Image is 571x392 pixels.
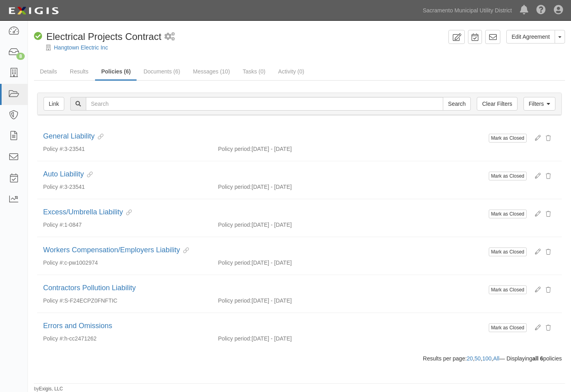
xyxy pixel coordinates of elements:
[218,297,252,305] p: Policy period:
[529,172,541,180] a: Edit policy
[218,145,252,153] p: Policy period:
[43,284,136,292] a: Contractors Pollution Liability
[43,259,64,267] p: Policy #:
[39,386,63,392] a: Exigis, LLC
[16,53,25,60] div: 8
[532,355,543,362] b: all 6
[43,208,123,216] a: Excess/Umbrella Liability
[529,210,541,218] a: Edit policy
[31,354,568,362] div: Results per page: , , , — Displaying policies
[44,97,64,111] a: Link
[541,321,556,335] button: Delete Policy
[419,2,516,18] a: Sacramento Municipal Utility District
[489,323,527,332] button: Mark as Closed
[180,248,189,253] i: This policy is linked to other agreements
[43,246,180,254] a: Workers Compensation/Employers Liability
[37,221,212,229] div: 1-0847
[84,172,93,178] i: This policy is linked to other agreements
[43,170,84,178] a: Auto Liability
[187,63,236,79] a: Messages (10)
[43,221,64,229] p: Policy #:
[123,210,132,216] i: This policy is linked to other agreements
[529,323,541,331] a: Edit policy
[64,63,95,79] a: Results
[86,97,443,111] input: Search
[541,131,556,145] button: Delete Policy
[536,6,546,15] i: Help Center - Complianz
[541,169,556,183] button: Delete Policy
[95,63,137,81] a: Policies (6)
[6,4,61,18] img: logo-5460c22ac91f19d4615b14bd174203de0afe785f0fc80cf4dbbc73dc1793850b.png
[165,33,175,41] i: 1 scheduled workflow
[34,63,63,79] a: Details
[34,32,42,41] i: Compliant
[54,44,108,51] a: Hangtown Electric Inc
[37,259,212,267] div: c-pw1002974
[541,283,556,297] button: Delete Policy
[489,134,527,143] button: Mark as Closed
[443,97,471,111] input: Search
[482,355,492,362] a: 100
[212,221,562,229] div: [DATE] - [DATE]
[218,335,252,343] p: Policy period:
[212,297,562,305] div: [DATE] - [DATE]
[529,247,541,255] a: Edit policy
[493,355,500,362] a: All
[212,259,562,267] div: [DATE] - [DATE]
[43,183,64,191] p: Policy #:
[272,63,310,79] a: Activity (0)
[237,63,272,79] a: Tasks (0)
[218,221,252,229] p: Policy period:
[218,259,252,267] p: Policy period:
[529,285,541,293] a: Edit policy
[37,297,212,305] div: S-F24ECPZ0FNFTIC
[467,355,473,362] a: 20
[46,31,161,42] span: Electrical Projects Contract
[477,97,517,111] a: Clear Filters
[37,335,212,343] div: h-cc2471262
[218,183,252,191] p: Policy period:
[506,30,555,44] a: Edit Agreement
[34,30,161,44] div: Electrical Projects Contract
[43,297,64,305] p: Policy #:
[43,322,112,330] a: Errors and Omissions
[474,355,481,362] a: 50
[43,132,95,140] a: General Liability
[489,285,527,294] button: Mark as Closed
[523,97,555,111] a: Filters
[43,145,64,153] p: Policy #:
[541,245,556,259] button: Delete Policy
[137,63,186,79] a: Documents (6)
[489,172,527,180] button: Mark as Closed
[541,207,556,221] button: Delete Policy
[212,183,562,191] div: [DATE] - [DATE]
[212,145,562,153] div: [DATE] - [DATE]
[489,210,527,218] button: Mark as Closed
[95,134,103,140] i: This policy is linked to other agreements
[37,183,212,191] div: 3-23541
[43,335,64,343] p: Policy #:
[489,247,527,256] button: Mark as Closed
[529,134,541,142] a: Edit policy
[212,335,562,343] div: [DATE] - [DATE]
[37,145,212,153] div: 3-23541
